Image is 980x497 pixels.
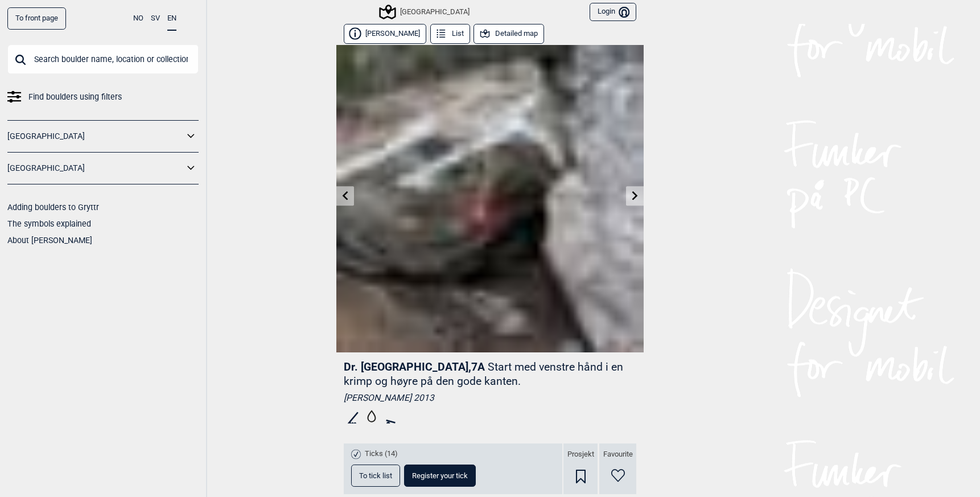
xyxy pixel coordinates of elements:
[412,472,468,479] span: Register your tick
[7,203,99,212] a: Adding boulders to Gryttr
[344,392,636,404] div: [PERSON_NAME] 2013
[365,449,398,459] span: Ticks (14)
[28,89,122,105] span: Find boulders using filters
[473,24,544,44] button: Detailed map
[590,3,636,22] button: Login
[167,7,176,31] button: EN
[7,219,91,228] a: The symbols explained
[430,24,470,44] button: List
[344,360,485,373] span: Dr. [GEOGRAPHIC_DATA] , 7A
[404,465,476,487] button: Register your tick
[7,44,199,74] input: Search boulder name, location or collection
[7,128,184,145] a: [GEOGRAPHIC_DATA]
[7,7,66,30] a: To front page
[151,7,160,30] button: SV
[563,443,598,494] div: Prosjekt
[359,472,392,479] span: To tick list
[344,360,623,388] p: Start med venstre hånd i en krimp og høyre på den gode kanten.
[7,160,184,176] a: [GEOGRAPHIC_DATA]
[133,7,143,30] button: NO
[336,45,644,352] img: Dr Bekkelille 200413
[381,5,470,19] div: [GEOGRAPHIC_DATA]
[344,24,426,44] button: [PERSON_NAME]
[351,465,400,487] button: To tick list
[7,89,199,105] a: Find boulders using filters
[603,450,633,459] span: Favourite
[7,236,92,245] a: About [PERSON_NAME]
